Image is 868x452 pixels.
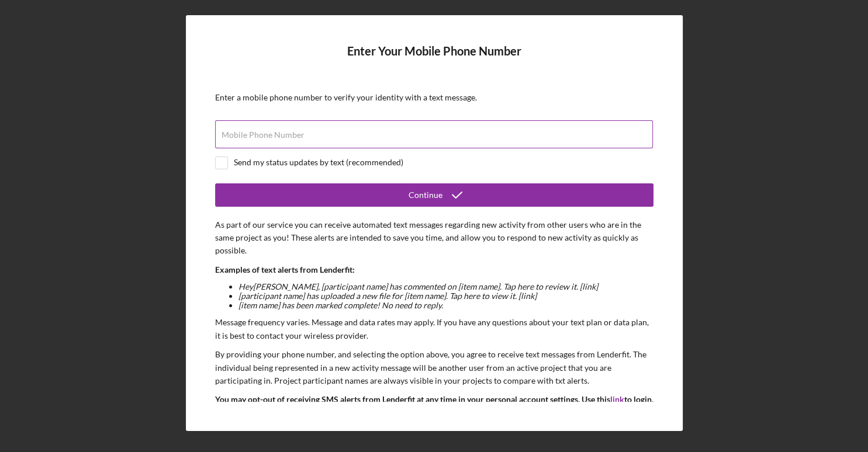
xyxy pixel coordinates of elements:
h4: Enter Your Mobile Phone Number [215,44,653,75]
div: Enter a mobile phone number to verify your identity with a text message. [215,93,653,102]
li: [participant name] has uploaded a new file for [item name]. Tap here to view it. [link] [238,291,653,301]
div: Send my status updates by text (recommended) [234,158,403,167]
div: Continue [409,183,442,207]
a: link [610,394,624,404]
button: Continue [215,183,653,207]
p: You may opt-out of receiving SMS alerts from Lenderfit at any time in your personal account setti... [215,393,653,446]
p: Message frequency varies. Message and data rates may apply. If you have any questions about your ... [215,316,653,342]
label: Mobile Phone Number [222,130,305,140]
li: Hey [PERSON_NAME] , [participant name] has commented on [item name]. Tap here to review it. [link] [238,282,653,291]
p: Examples of text alerts from Lenderfit: [215,263,653,276]
li: [item name] has been marked complete! No need to reply. [238,301,653,310]
p: By providing your phone number, and selecting the option above, you agree to receive text message... [215,348,653,387]
p: As part of our service you can receive automated text messages regarding new activity from other ... [215,218,653,258]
